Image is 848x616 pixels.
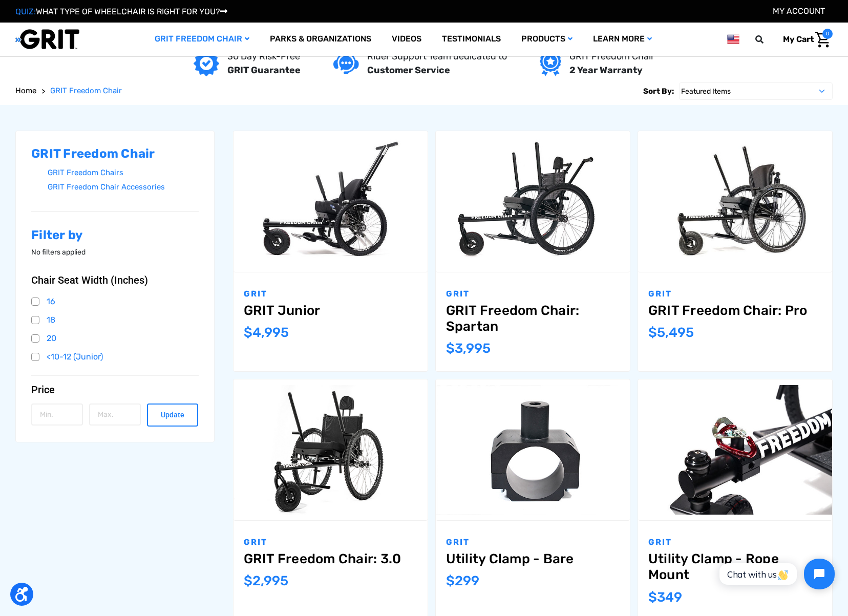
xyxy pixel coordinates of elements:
span: 0 [822,29,833,39]
img: Utility Clamp - Rope Mount [638,385,832,515]
h2: Filter by [31,228,199,243]
a: 16 [31,294,199,309]
a: Utility Clamp - Bare,$299.00 [436,379,630,520]
a: Utility Clamp - Rope Mount,$349.00 [638,379,832,520]
strong: 2 Year Warranty [569,65,643,76]
button: Price [31,384,199,396]
img: Customer service [333,53,359,74]
img: GRIT Freedom Chair: Spartan [436,137,630,266]
a: 18 [31,312,199,328]
img: GRIT Junior: GRIT Freedom Chair all terrain wheelchair engineered specifically for kids [234,137,428,266]
span: GRIT Freedom Chair [50,86,122,95]
p: GRIT Freedom Chair [569,50,654,63]
p: 30 Day Risk-Free [227,50,301,63]
p: No filters applied [31,247,199,258]
strong: Customer Service [367,65,450,76]
a: GRIT Freedom Chair: Pro,$5,495.00 [638,131,832,272]
p: Rider Support Team dedicated to [367,50,507,63]
p: GRIT [446,288,620,300]
img: GRIT Freedom Chair: 3.0 [234,385,428,515]
a: Learn More [583,23,662,56]
img: Year warranty [540,51,561,76]
span: Chair Seat Width (Inches) [31,274,148,286]
a: Home [15,85,36,97]
a: Account [773,6,825,16]
a: GRIT Junior,$4,995.00 [244,303,417,318]
span: My Cart [783,34,814,44]
a: Products [511,23,583,56]
iframe: Tidio Chat [708,550,843,598]
p: GRIT [446,536,620,548]
a: GRIT Freedom Chair [144,23,260,56]
a: GRIT Freedom Chair: Spartan,$3,995.00 [446,303,620,334]
a: Utility Clamp - Rope Mount,$349.00 [648,551,822,583]
img: us.png [727,33,739,46]
input: Max. [89,403,141,426]
a: GRIT Freedom Chair: 3.0,$2,995.00 [244,551,417,567]
a: Utility Clamp - Bare,$299.00 [446,551,620,567]
span: $4,995 [244,325,289,341]
a: Cart with 0 items [775,29,833,50]
span: Price [31,384,55,396]
span: Home [15,86,36,95]
a: Testimonials [432,23,511,56]
a: GRIT Freedom Chair: 3.0,$2,995.00 [234,379,428,520]
a: QUIZ:WHAT TYPE OF WHEELCHAIR IS RIGHT FOR YOU? [15,7,227,16]
span: $299 [446,573,479,589]
p: GRIT [244,536,417,548]
button: Chair Seat Width (Inches) [31,274,199,286]
span: $2,995 [244,573,288,589]
img: GRIT All-Terrain Wheelchair and Mobility Equipment [15,29,79,50]
label: Sort By: [643,82,674,100]
p: GRIT [244,288,417,300]
span: QUIZ: [15,7,36,16]
strong: GRIT Guarantee [227,65,301,76]
span: $3,995 [446,341,491,356]
p: GRIT [648,288,822,300]
img: Cart [815,32,830,48]
a: 20 [31,331,199,346]
img: Utility Clamp - Bare [436,385,630,515]
a: GRIT Junior,$4,995.00 [234,131,428,272]
a: <10-12 (Junior) [31,349,199,365]
input: Min. [31,403,83,426]
span: $349 [648,589,682,605]
img: GRIT Guarantee [194,51,219,76]
a: GRIT Freedom Chair: Pro,$5,495.00 [648,303,822,318]
a: GRIT Freedom Chairs [48,165,199,180]
a: Parks & Organizations [260,23,381,56]
a: GRIT Freedom Chair [50,85,122,97]
a: GRIT Freedom Chair: Spartan,$3,995.00 [436,131,630,272]
img: GRIT Freedom Chair Pro: the Pro model shown including contoured Invacare Matrx seatback, Spinergy... [638,137,832,266]
h2: GRIT Freedom Chair [31,146,199,161]
p: GRIT [648,536,822,548]
a: GRIT Freedom Chair Accessories [48,180,199,195]
button: Update [147,403,199,427]
input: Search [760,29,775,50]
span: $5,495 [648,325,694,341]
a: Videos [381,23,432,56]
